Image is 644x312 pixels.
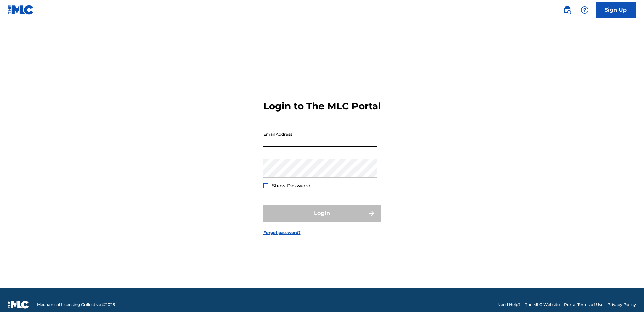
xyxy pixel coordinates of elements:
[596,2,636,18] a: Sign Up
[497,302,521,308] a: Need Help?
[563,6,571,14] img: search
[8,301,29,309] img: logo
[263,100,381,112] h3: Login to The MLC Portal
[578,3,591,17] div: Help
[607,302,636,308] a: Privacy Policy
[272,183,311,189] span: Show Password
[610,280,644,312] iframe: Chat Widget
[564,302,603,308] a: Portal Terms of Use
[37,302,115,308] span: Mechanical Licensing Collective © 2025
[8,5,34,15] img: MLC Logo
[263,230,301,236] a: Forgot password?
[525,302,560,308] a: The MLC Website
[581,6,589,14] img: help
[561,3,574,17] a: Public Search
